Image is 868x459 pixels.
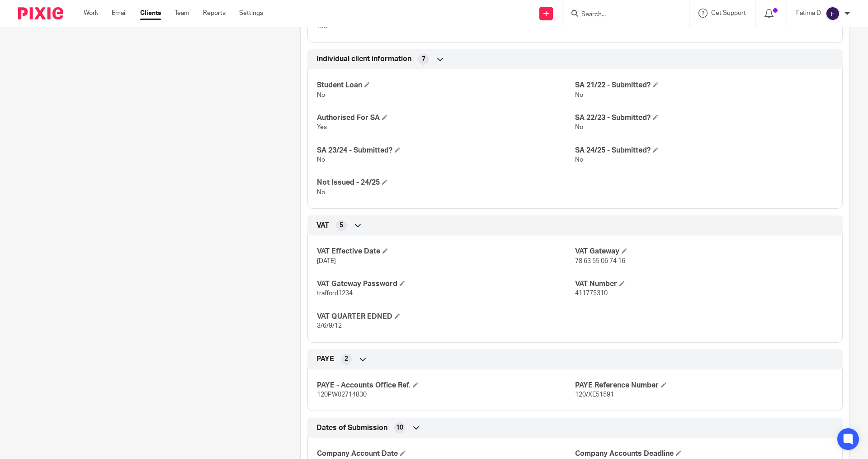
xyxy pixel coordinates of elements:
[317,392,367,398] span: 120PW02714830
[317,157,325,163] span: No
[316,221,329,230] span: VAT
[239,9,263,18] a: Settings
[84,9,98,18] a: Work
[575,381,833,390] h4: PAYE Reference Number
[575,392,614,398] span: 120/XE51591
[317,124,327,130] span: Yes
[317,312,575,321] h4: VAT QUARTER EDNED
[317,189,325,196] span: No
[317,146,575,155] h4: SA 23/24 - Submitted?
[140,9,161,18] a: Clients
[317,247,575,256] h4: VAT Effective Date
[317,323,342,329] span: 3/6/9/12
[711,10,746,16] span: Get Support
[317,23,327,29] span: Yes
[575,157,583,163] span: No
[317,279,575,289] h4: VAT Gateway Password
[317,290,353,296] span: trafford1234
[317,258,336,264] span: [DATE]
[317,81,575,90] h4: Student Loan
[317,92,325,98] span: No
[344,354,348,363] span: 2
[422,55,425,64] span: 7
[340,221,343,230] span: 5
[203,9,226,18] a: Reports
[575,449,833,459] h4: Company Accounts Deadline
[575,290,608,296] span: 411775310
[796,9,821,18] p: Fatima D
[580,11,662,19] input: Search
[575,146,833,155] h4: SA 24/25 - Submitted?
[575,258,625,264] span: 78 63 55 06 74 16
[317,381,575,390] h4: PAYE - Accounts Office Ref.
[575,279,833,289] h4: VAT Number
[317,178,575,187] h4: Not Issued - 24/25
[317,113,575,123] h4: Authorised For SA
[112,9,127,18] a: Email
[316,423,387,433] span: Dates of Submission
[575,124,583,130] span: No
[175,9,189,18] a: Team
[575,81,833,90] h4: SA 21/22 - Submitted?
[316,354,334,364] span: PAYE
[575,92,583,98] span: No
[18,7,63,19] img: Pixie
[575,247,833,256] h4: VAT Gateway
[396,423,403,432] span: 10
[316,54,411,64] span: Individual client information
[317,449,575,459] h4: Company Account Date
[826,6,840,21] img: svg%3E
[575,113,833,123] h4: SA 22/23 - Submitted?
